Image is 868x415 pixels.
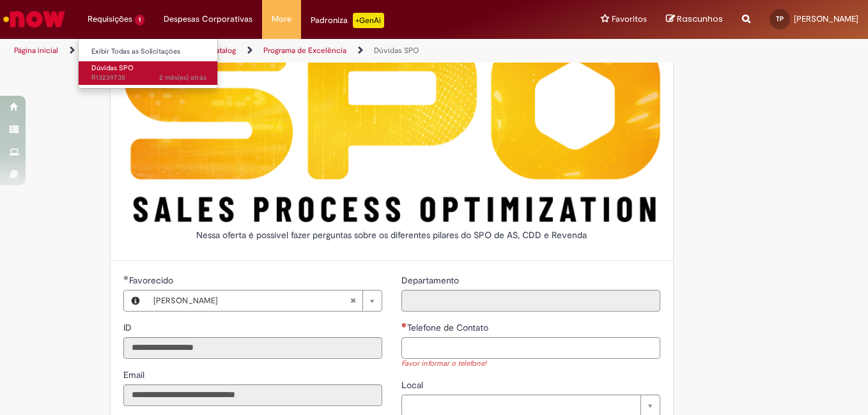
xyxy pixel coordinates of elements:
[91,73,206,83] span: R13239735
[123,322,134,333] span: Somente leitura - ID
[123,31,660,222] img: SPO.pngx
[123,275,129,280] span: Obrigatório Preenchido
[263,45,346,56] a: Programa de Excelência
[401,274,461,287] label: Somente leitura - Departamento
[343,290,362,311] abbr: Limpar campo Favorecido
[401,290,660,312] input: Departamento
[311,13,384,28] div: Padroniza
[401,322,407,328] span: Necessários
[401,379,426,391] span: Local
[159,73,206,82] time: 03/07/2025 14:31:46
[91,63,134,73] span: Dúvidas SPO
[123,384,382,406] input: Email
[88,13,132,26] span: Requisições
[123,321,134,334] label: Somente leitura - ID
[401,275,461,286] span: Somente leitura - Departamento
[78,38,218,89] ul: Requisições
[147,290,382,311] a: [PERSON_NAME]Limpar campo Favorecido
[14,45,58,56] a: Página inicial
[164,13,252,26] span: Despesas Corporativas
[123,368,147,381] label: Somente leitura - Email
[272,13,291,26] span: More
[794,13,858,24] span: [PERSON_NAME]
[79,45,219,59] a: Exibir Todas as Solicitações
[153,290,350,311] span: [PERSON_NAME]
[123,337,382,359] input: ID
[123,229,660,241] p: Nessa oferta é possível fazer perguntas sobre os diferentes pilares do SPO de AS, CDD e Revenda
[10,39,569,63] ul: Trilhas de página
[666,13,723,26] a: Rascunhos
[401,337,660,359] input: Telefone de Contato
[776,15,784,23] span: TP
[79,61,219,85] a: Aberto R13239735 : Dúvidas SPO
[123,369,147,381] span: Somente leitura - Email
[1,6,67,32] img: ServiceNow
[159,73,206,82] span: 2 mês(es) atrás
[401,359,660,370] div: Favor informar o telefone!
[353,13,384,28] p: +GenAi
[677,13,723,25] span: Rascunhos
[407,322,491,333] span: Telefone de Contato
[374,45,419,56] a: Dúvidas SPO
[135,15,144,26] span: 1
[129,275,176,286] span: Necessários - Favorecido
[612,13,647,26] span: Favoritos
[124,290,147,311] button: Favorecido, Visualizar este registro Thaynara Thaynara Paz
